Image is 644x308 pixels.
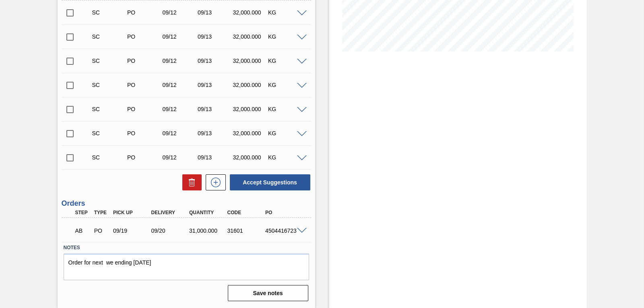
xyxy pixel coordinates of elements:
[149,227,191,234] div: 09/20/2025
[161,130,199,136] div: 09/12/2025
[161,58,199,64] div: 09/12/2025
[266,130,305,136] div: KG
[230,174,310,190] button: Accept Suggestions
[161,154,199,161] div: 09/12/2025
[64,242,309,254] label: Notes
[231,9,270,16] div: 32,000.000
[64,254,309,280] textarea: Order for next we ending [DATE]
[90,33,129,40] div: Suggestion Created
[225,227,267,234] div: 31601
[196,33,234,40] div: 09/13/2025
[149,210,191,215] div: Delivery
[202,174,226,190] div: New suggestion
[266,33,305,40] div: KG
[266,106,305,112] div: KG
[196,9,234,16] div: 09/13/2025
[263,227,305,234] div: 4504416723
[196,82,234,88] div: 09/13/2025
[231,130,270,136] div: 32,000.000
[196,106,234,112] div: 09/13/2025
[90,82,129,88] div: Suggestion Created
[111,227,153,234] div: 09/19/2025
[161,82,199,88] div: 09/12/2025
[125,82,164,88] div: Purchase order
[73,222,93,240] div: Awaiting Billing
[266,58,305,64] div: KG
[90,9,129,16] div: Suggestion Created
[187,210,229,215] div: Quantity
[231,58,270,64] div: 32,000.000
[75,227,91,234] p: AB
[231,82,270,88] div: 32,000.000
[161,33,199,40] div: 09/12/2025
[161,9,199,16] div: 09/12/2025
[125,58,164,64] div: Purchase order
[90,106,129,112] div: Suggestion Created
[125,33,164,40] div: Purchase order
[266,82,305,88] div: KG
[111,210,153,215] div: Pick up
[92,227,111,234] div: Purchase order
[161,106,199,112] div: 09/12/2025
[90,58,129,64] div: Suggestion Created
[90,130,129,136] div: Suggestion Created
[92,210,111,215] div: Type
[125,154,164,161] div: Purchase order
[196,58,234,64] div: 09/13/2025
[263,210,305,215] div: PO
[125,9,164,16] div: Purchase order
[187,227,229,234] div: 31,000.000
[266,154,305,161] div: KG
[231,33,270,40] div: 32,000.000
[125,130,164,136] div: Purchase order
[226,174,311,191] div: Accept Suggestions
[73,210,93,215] div: Step
[266,9,305,16] div: KG
[225,210,267,215] div: Code
[196,130,234,136] div: 09/13/2025
[231,106,270,112] div: 32,000.000
[125,106,164,112] div: Purchase order
[228,285,308,301] button: Save notes
[196,154,234,161] div: 09/13/2025
[231,154,270,161] div: 32,000.000
[90,154,129,161] div: Suggestion Created
[178,174,202,190] div: Delete Suggestions
[62,199,311,208] h3: Orders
